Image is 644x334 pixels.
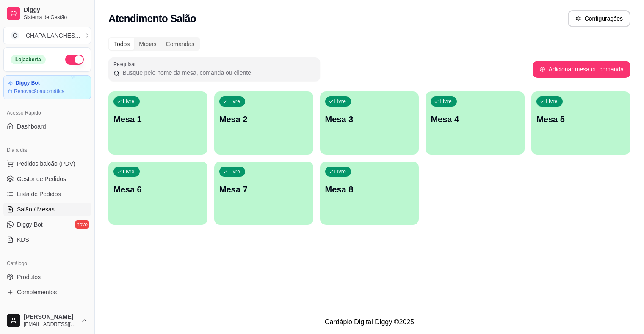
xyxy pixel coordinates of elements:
span: Pedidos balcão (PDV) [17,159,75,168]
button: LivreMesa 3 [320,91,419,155]
span: Diggy Bot [17,220,43,229]
p: Mesa 4 [431,113,520,125]
a: Diggy BotRenovaçãoautomática [3,75,91,99]
p: Mesa 3 [325,113,414,125]
span: Salão / Mesas [17,205,55,214]
button: LivreMesa 2 [214,91,313,155]
button: LivreMesa 5 [531,91,630,155]
a: Produtos [3,270,91,284]
span: [EMAIL_ADDRESS][DOMAIN_NAME] [24,321,77,328]
button: Pedidos balcão (PDV) [3,157,91,170]
button: Select a team [3,27,91,44]
button: [PERSON_NAME][EMAIL_ADDRESS][DOMAIN_NAME] [3,310,91,331]
article: Renovação automática [14,88,64,95]
button: Configurações [568,10,630,27]
span: Sistema de Gestão [24,14,88,21]
span: Produtos [17,273,41,281]
article: Diggy Bot [16,80,40,86]
a: Dashboard [3,120,91,133]
p: Livre [123,168,135,175]
div: Loja aberta [11,55,46,64]
span: Complementos [17,288,57,296]
button: LivreMesa 1 [108,91,207,155]
div: Comandas [161,38,199,50]
p: Mesa 2 [219,113,308,125]
div: Mesas [134,38,161,50]
footer: Cardápio Digital Diggy © 2025 [95,310,644,334]
p: Livre [229,168,240,175]
a: KDS [3,233,91,246]
button: LivreMesa 7 [214,162,313,225]
span: C [11,31,19,40]
span: Lista de Pedidos [17,190,61,198]
span: Dashboard [17,122,46,131]
div: Todos [109,38,134,50]
span: Gestor de Pedidos [17,175,66,183]
button: LivreMesa 8 [320,162,419,225]
a: Complementos [3,285,91,299]
p: Mesa 8 [325,183,414,195]
div: Catálogo [3,257,91,270]
p: Mesa 5 [536,113,625,125]
div: CHAPA LANCHES ... [26,31,80,40]
p: Livre [229,98,240,105]
button: Alterar Status [65,55,84,65]
a: Salão / Mesas [3,203,91,216]
p: Livre [546,98,558,105]
span: KDS [17,235,29,244]
p: Mesa 7 [219,183,308,195]
input: Pesquisar [120,68,315,77]
span: Diggy [24,6,88,14]
button: LivreMesa 4 [426,91,525,155]
label: Pesquisar [113,60,139,68]
p: Livre [123,98,135,105]
p: Livre [334,98,346,105]
a: Diggy Botnovo [3,218,91,231]
div: Dia a dia [3,143,91,157]
a: DiggySistema de Gestão [3,3,91,24]
div: Acesso Rápido [3,106,91,120]
button: LivreMesa 6 [108,162,207,225]
button: Adicionar mesa ou comanda [533,61,630,78]
p: Mesa 1 [113,113,202,125]
a: Gestor de Pedidos [3,172,91,186]
span: [PERSON_NAME] [24,313,77,321]
p: Livre [440,98,452,105]
p: Mesa 6 [113,183,202,195]
a: Lista de Pedidos [3,187,91,201]
h2: Atendimento Salão [108,12,196,25]
p: Livre [334,168,346,175]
